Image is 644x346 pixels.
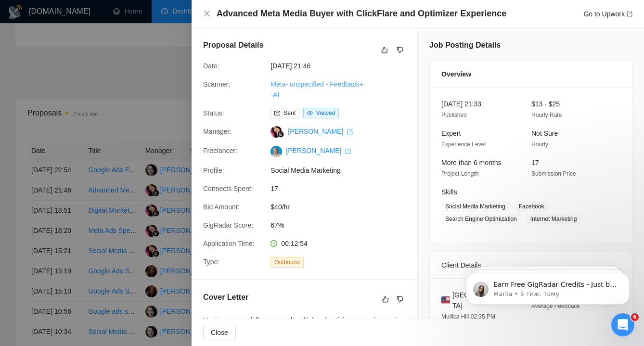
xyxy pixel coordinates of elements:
[203,185,253,192] span: Connects Spent:
[441,252,620,278] div: Client Details
[288,128,353,135] a: [PERSON_NAME] export
[203,10,211,17] span: close
[286,147,351,154] a: [PERSON_NAME] export
[203,167,224,174] span: Profile:
[394,294,406,305] button: dislike
[270,240,277,247] span: clock-circle
[211,327,228,338] span: Close
[203,240,255,247] span: Application Time:
[270,257,304,268] span: Outbound
[42,28,166,265] span: Earn Free GigRadar Credits - Just by Sharing Your Story! 💬 Want more credits for sending proposal...
[274,110,280,116] span: mail
[441,159,502,167] span: More than 6 months
[441,170,478,177] span: Project Length
[203,292,248,303] h5: Cover Letter
[527,214,581,224] span: Internet Marketing
[217,8,506,20] h4: Advanced Meta Media Buyer with ClickFlare and Optimizer Experience
[451,253,644,320] iframe: Intercom notifications повідомлення
[583,10,632,18] a: Go to Upworkexport
[203,147,237,154] span: Freelancer:
[270,146,282,157] img: c1ZORJ91PRiNFM5yrC5rXSts6UvYKk8mC6OuwMIBK7-UFZnVxKYGDNWkUbUH6S-7tq
[203,109,224,117] span: Status:
[42,37,166,46] p: Message from Mariia, sent 5 тиж. тому
[441,112,467,118] span: Published
[441,188,457,196] span: Skills
[441,313,495,320] span: Mullica Hill 02:35 PM
[441,129,461,137] span: Expert
[270,80,363,99] a: Meta- unspecified - Feedback+ -AI
[380,294,391,305] button: like
[429,39,501,51] h5: Job Posting Details
[627,11,632,17] span: export
[441,100,481,108] span: [DATE] 21:33
[270,165,415,176] span: Social Media Marketing
[531,112,562,118] span: Hourly Rate
[345,148,351,154] span: export
[382,295,389,303] span: like
[441,214,521,224] span: Search Engine Optimization
[441,201,509,212] span: Social Media Marketing
[281,240,308,247] span: 00:12:54
[347,129,353,135] span: export
[531,159,539,167] span: 17
[203,221,253,229] span: GigRadar Score:
[531,129,558,137] span: Not Sure
[394,44,406,56] button: dislike
[203,10,211,18] button: Close
[283,110,296,116] span: Sent
[381,46,388,54] span: like
[531,100,560,108] span: $13 - $25
[270,202,415,212] span: $40/hr
[441,141,486,148] span: Experience Level
[397,295,403,303] span: dislike
[203,325,236,340] button: Close
[270,220,415,231] span: 67%
[379,44,390,56] button: like
[203,128,232,135] span: Manager:
[441,69,471,79] span: Overview
[307,110,313,116] span: eye
[270,61,415,71] span: [DATE] 21:46
[531,170,576,177] span: Submission Price
[515,201,548,212] span: Facebook
[316,110,335,116] span: Viewed
[203,258,219,266] span: Type:
[203,80,230,88] span: Scanner:
[203,203,240,211] span: Bid Amount:
[611,313,634,336] iframe: Intercom live chat
[441,295,450,306] img: 🇺🇸
[203,39,263,51] h5: Proposal Details
[277,131,284,138] img: gigradar-bm.png
[203,62,219,70] span: Date:
[531,141,548,148] span: Hourly
[397,46,403,54] span: dislike
[631,313,639,321] span: 6
[270,183,415,194] span: 17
